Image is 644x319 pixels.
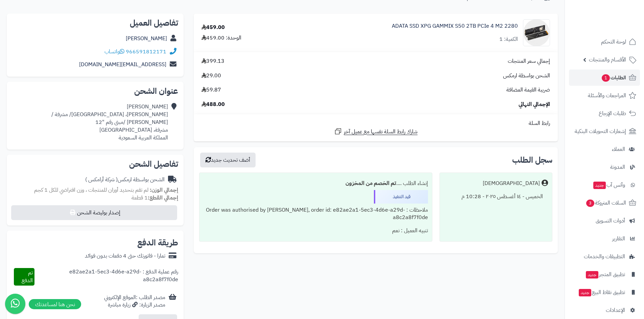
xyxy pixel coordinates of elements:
[196,119,555,127] div: رابط السلة
[569,248,640,265] a: التطبيقات والخدمات
[201,72,221,80] span: 29.00
[589,55,626,64] span: الأقسام والمنتجات
[483,180,540,187] div: [DEMOGRAPHIC_DATA]
[506,86,550,94] span: ضريبة القيمة المضافة
[137,239,178,247] h2: طريقة الدفع
[569,302,640,318] a: الإعدادات
[34,268,178,286] div: رقم عملية الدفع : e82ae2a1-5ec3-4d6e-a29d-a8c2a8f7f0de
[569,87,640,104] a: المراجعات والأسئلة
[79,60,166,69] a: [EMAIL_ADDRESS][DOMAIN_NAME]
[12,103,168,141] div: [PERSON_NAME] [PERSON_NAME]، [GEOGRAPHIC_DATA]/ مشرفة / [PERSON_NAME] /مبنى رقم "12 مشرفة، [GEOGR...
[601,37,626,47] span: لوحة التحكم
[610,162,625,172] span: المدونة
[569,284,640,300] a: تطبيق نقاط البيعجديد
[201,34,241,42] div: الوحدة: 459.00
[612,234,625,243] span: التقارير
[578,288,625,297] span: تطبيق نقاط البيع
[569,213,640,229] a: أدوات التسويق
[523,19,550,46] img: 1748706725-bfbcd331-c254-4cdc-bead-c534331b5806_removalai_preview-90x90.png
[104,301,165,309] div: مصدر الزيارة: زيارة مباشرة
[12,160,178,168] h2: تفاصيل الشحن
[503,72,550,80] span: الشحن بواسطة ارمكس
[85,176,118,184] span: ( شركة أرامكس )
[586,198,626,208] span: السلات المتروكة
[588,91,626,100] span: المراجعات والأسئلة
[508,57,550,65] span: إجمالي سعر المنتجات
[34,186,148,194] span: لم تقم بتحديد أوزان للمنتجات ، وزن افتراضي للكل 1 كجم
[12,19,178,27] h2: تفاصيل العميل
[132,194,178,202] small: 1 قطعة
[606,305,625,315] span: الإعدادات
[201,86,221,94] span: 59.87
[593,180,625,190] span: وآتس آب
[499,35,518,43] div: الكمية: 1
[569,266,640,283] a: تطبيق المتجرجديد
[569,177,640,193] a: وآتس آبجديد
[569,159,640,175] a: المدونة
[22,269,33,285] span: تم الدفع
[598,14,638,28] img: logo-2.png
[150,186,178,194] strong: إجمالي الوزن:
[11,205,177,220] button: إصدار بوليصة الشحن
[585,270,625,279] span: تطبيق المتجر
[512,156,552,164] h3: سجل الطلب
[85,176,165,184] div: الشحن بواسطة ارمكس
[444,190,548,203] div: الخميس - ١٤ أغسطس ٢٠٢٥ - 10:28 م
[575,127,626,136] span: إشعارات التحويلات البنكية
[599,109,626,118] span: طلبات الإرجاع
[148,194,178,202] strong: إجمالي القطع:
[569,105,640,122] a: طلبات الإرجاع
[334,127,418,136] a: شارك رابط السلة نفسها مع عميل آخر
[85,252,165,260] div: تمارا - فاتورتك حتى 4 دفعات بدون فوائد
[392,22,518,30] a: ADATA SSD XPG GAMMIX S50 2TB PCIe 4 M2 2280
[201,24,225,31] div: 459.00
[345,179,396,187] b: تم الخصم من المخزون
[601,73,626,82] span: الطلبات
[201,57,224,65] span: 399.13
[126,34,167,43] a: [PERSON_NAME]
[204,204,428,224] div: ملاحظات : Order was authorised by [PERSON_NAME], order id: e82ae2a1-5ec3-4d6e-a29d-a8c2a8f7f0de
[569,141,640,157] a: العملاء
[201,101,225,108] span: 488.00
[593,182,606,189] span: جديد
[204,224,428,237] div: تنبيه العميل : نعم
[569,123,640,139] a: إشعارات التحويلات البنكية
[104,294,165,309] div: مصدر الطلب :الموقع الإلكتروني
[519,101,550,108] span: الإجمالي النهائي
[12,87,178,95] h2: عنوان الشحن
[612,144,625,154] span: العملاء
[200,153,256,167] button: أضف تحديث جديد
[569,195,640,211] a: السلات المتروكة3
[374,190,428,204] div: قيد التنفيذ
[586,200,594,207] span: 3
[579,289,591,296] span: جديد
[344,128,418,136] span: شارك رابط السلة نفسها مع عميل آخر
[584,252,625,261] span: التطبيقات والخدمات
[569,34,640,50] a: لوحة التحكم
[104,48,124,56] a: واتساب
[569,231,640,247] a: التقارير
[601,74,610,82] span: 1
[126,48,166,56] a: 966591812171
[596,216,625,225] span: أدوات التسويق
[204,177,428,190] div: إنشاء الطلب ....
[586,271,598,278] span: جديد
[569,70,640,86] a: الطلبات1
